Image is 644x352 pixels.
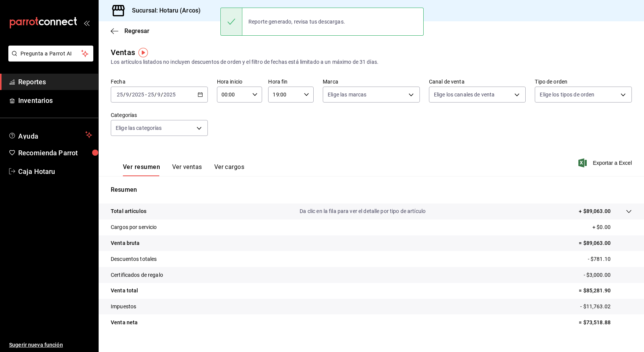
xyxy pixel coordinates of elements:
p: = $73,518.88 [579,319,632,327]
span: Sugerir nueva función [9,341,92,349]
span: Reportes [18,77,92,87]
p: + $0.00 [592,223,632,231]
label: Canal de venta [429,79,526,84]
button: Regresar [111,27,149,35]
span: Regresar [124,27,149,35]
button: Exportar a Excel [580,158,632,167]
input: ---- [163,92,176,98]
input: ---- [132,92,145,98]
span: Caja Hotaru [18,166,92,177]
label: Categorías [111,112,208,118]
img: Tooltip marker [138,48,148,57]
p: Total artículos [111,207,146,215]
div: Reporte generado, revisa tus descargas. [242,13,351,30]
label: Tipo de orden [535,79,632,84]
span: Pregunta a Parrot AI [20,50,82,58]
p: + $89,063.00 [579,207,611,215]
span: / [154,92,157,98]
div: Ventas [111,47,135,58]
a: Pregunta a Parrot AI [5,55,93,63]
label: Fecha [111,79,208,84]
button: Ver cargos [214,163,245,176]
p: Certificados de regalo [111,271,163,279]
div: Los artículos listados no incluyen descuentos de orden y el filtro de fechas está limitado a un m... [111,58,632,66]
p: Venta bruta [111,239,140,247]
div: navigation tabs [123,163,244,176]
span: Inventarios [18,95,92,106]
p: Venta neta [111,319,138,327]
p: - $11,763.02 [580,303,632,311]
p: = $85,281.90 [579,287,632,295]
p: Da clic en la fila para ver el detalle por tipo de artículo [300,207,426,215]
span: / [161,92,163,98]
p: Resumen [111,185,632,194]
span: Elige los tipos de orden [540,91,594,98]
p: - $781.10 [588,255,632,263]
span: - [145,92,147,98]
span: Elige las categorías [116,124,162,132]
p: Descuentos totales [111,255,157,263]
h3: Sucursal: Hotaru (Arcos) [126,6,201,15]
span: Recomienda Parrot [18,148,92,158]
label: Hora fin [268,79,314,84]
span: / [129,92,132,98]
input: -- [157,92,161,98]
p: Cargos por servicio [111,223,157,231]
p: - $3,000.00 [584,271,632,279]
button: open_drawer_menu [83,20,90,26]
span: Ayuda [18,130,82,139]
input: -- [148,92,154,98]
input: -- [126,92,129,98]
button: Pregunta a Parrot AI [8,46,93,62]
label: Hora inicio [217,79,262,84]
input: -- [116,92,123,98]
p: Impuestos [111,303,136,311]
span: Elige las marcas [328,91,366,98]
span: Elige los canales de venta [434,91,495,98]
label: Marca [323,79,420,84]
span: / [123,92,126,98]
p: Venta total [111,287,138,295]
p: = $89,063.00 [579,239,632,247]
button: Ver resumen [123,163,160,176]
button: Ver ventas [172,163,202,176]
